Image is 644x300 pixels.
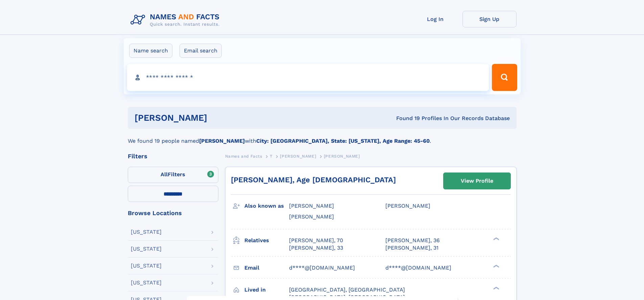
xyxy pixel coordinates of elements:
span: [GEOGRAPHIC_DATA], [GEOGRAPHIC_DATA] [289,286,405,293]
input: search input [127,64,489,91]
b: [PERSON_NAME] [199,138,245,144]
a: [PERSON_NAME], 33 [289,244,343,252]
span: [PERSON_NAME] [289,213,334,220]
div: ❯ [492,286,500,290]
span: [PERSON_NAME] [289,203,334,209]
a: T [270,152,272,160]
h1: [PERSON_NAME] [135,114,302,122]
div: View Profile [461,173,493,189]
div: Filters [128,153,218,159]
a: [PERSON_NAME], 31 [385,244,438,252]
b: City: [GEOGRAPHIC_DATA], State: [US_STATE], Age Range: 45-60 [256,138,430,144]
h3: Lived in [244,284,289,296]
span: All [161,171,168,178]
div: ❯ [492,236,500,241]
div: We found 19 people named with . [128,129,517,145]
a: [PERSON_NAME], 36 [385,237,440,244]
label: Name search [129,44,172,58]
a: [PERSON_NAME], 70 [289,237,343,244]
div: Browse Locations [128,210,218,216]
button: Search Button [492,64,517,91]
span: T [270,154,272,159]
a: Names and Facts [225,152,262,160]
div: [US_STATE] [131,280,162,285]
div: [US_STATE] [131,246,162,252]
div: ❯ [492,264,500,268]
h3: Email [244,262,289,274]
span: [PERSON_NAME] [385,203,430,209]
div: [US_STATE] [131,229,162,235]
a: Sign Up [462,11,517,27]
label: Filters [128,167,218,183]
div: [US_STATE] [131,263,162,269]
a: [PERSON_NAME], Age [DEMOGRAPHIC_DATA] [231,176,396,184]
h3: Also known as [244,200,289,212]
h3: Relatives [244,235,289,246]
a: Log In [408,11,462,27]
span: [PERSON_NAME] [280,154,316,159]
label: Email search [180,44,222,58]
span: [PERSON_NAME] [324,154,360,159]
div: Found 19 Profiles In Our Records Database [302,115,510,122]
a: [PERSON_NAME] [280,152,316,160]
img: Logo Names and Facts [128,11,225,29]
a: View Profile [444,173,510,189]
